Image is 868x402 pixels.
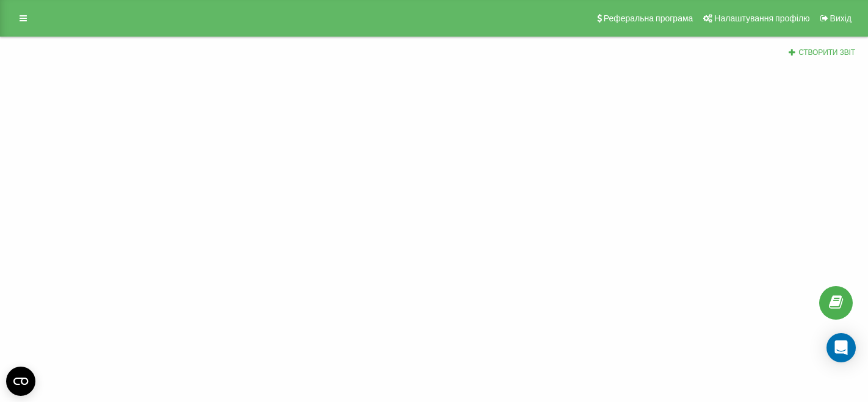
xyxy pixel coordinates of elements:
span: Реферальна програма [604,13,693,23]
button: Open CMP widget [6,367,35,396]
button: Створити звіт [784,48,859,58]
span: Налаштування профілю [714,13,809,23]
div: Open Intercom Messenger [826,333,856,362]
span: Вихід [830,13,852,23]
i: Створити звіт [788,48,797,56]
